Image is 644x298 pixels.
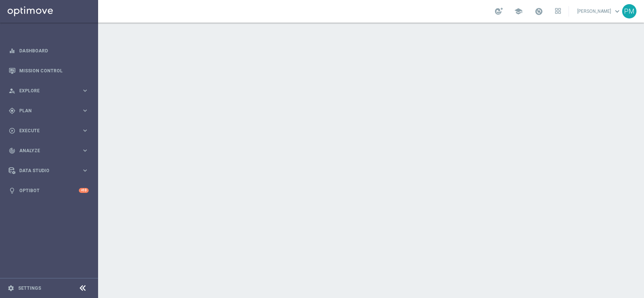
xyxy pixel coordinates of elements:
[19,61,89,81] a: Mission Control
[9,127,81,134] div: Execute
[9,87,81,94] div: Explore
[9,187,15,194] i: lightbulb
[8,108,89,114] button: gps_fixed Plan keyboard_arrow_right
[79,188,89,193] div: +10
[9,41,89,61] div: Dashboard
[8,128,89,134] button: play_circle_outline Execute keyboard_arrow_right
[81,127,89,134] i: keyboard_arrow_right
[8,48,89,54] button: equalizer Dashboard
[9,180,89,200] div: Optibot
[9,127,15,134] i: play_circle_outline
[9,167,81,174] div: Data Studio
[9,147,15,154] i: track_changes
[19,109,81,113] span: Plan
[81,87,89,94] i: keyboard_arrow_right
[8,68,89,74] button: Mission Control
[19,168,81,173] span: Data Studio
[81,107,89,114] i: keyboard_arrow_right
[8,188,89,194] button: lightbulb Optibot +10
[8,285,14,292] i: settings
[9,87,15,94] i: person_search
[9,107,15,114] i: gps_fixed
[613,7,621,15] span: keyboard_arrow_down
[81,167,89,174] i: keyboard_arrow_right
[81,147,89,154] i: keyboard_arrow_right
[9,61,89,81] div: Mission Control
[8,148,89,154] button: track_changes Analyze keyboard_arrow_right
[19,89,81,93] span: Explore
[9,147,81,154] div: Analyze
[576,6,622,17] a: [PERSON_NAME]keyboard_arrow_down
[9,107,81,114] div: Plan
[622,4,636,18] div: PM
[8,168,89,174] button: Data Studio keyboard_arrow_right
[9,47,15,54] i: equalizer
[19,180,79,200] a: Optibot
[19,41,89,61] a: Dashboard
[8,88,89,94] button: person_search Explore keyboard_arrow_right
[18,286,41,290] a: Settings
[19,128,81,133] span: Execute
[19,148,81,153] span: Analyze
[514,7,523,15] span: school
